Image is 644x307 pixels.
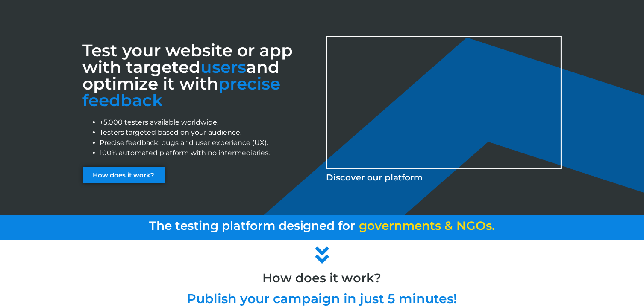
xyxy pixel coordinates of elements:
[422,219,430,233] span: n
[100,127,318,138] li: Testers targeted based on your audience.
[93,172,155,178] span: How does it work?
[83,167,165,183] a: How does it work?
[466,219,476,233] span: G
[100,138,318,148] li: Precise feedback: bugs and user experience (UX).
[444,219,453,233] span: &
[100,148,318,158] li: 100% automated platform with no intermediaries.
[456,219,466,233] span: N
[83,73,281,110] font: precise feedback
[100,117,318,127] li: +5,000 testers available worldwide.
[79,293,566,305] h2: Publish your campaign in just 5 minutes!
[486,219,492,233] span: s
[201,57,247,77] span: users
[149,218,356,233] span: The testing platform designed for
[415,219,422,233] span: e
[435,219,441,233] span: s
[492,219,495,233] span: .
[83,42,318,109] h3: Test your website or app with targeted and optimize it with
[430,219,435,233] span: t
[79,272,566,284] h2: How does it work?
[476,219,486,233] span: O
[326,171,562,184] p: Discover our platform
